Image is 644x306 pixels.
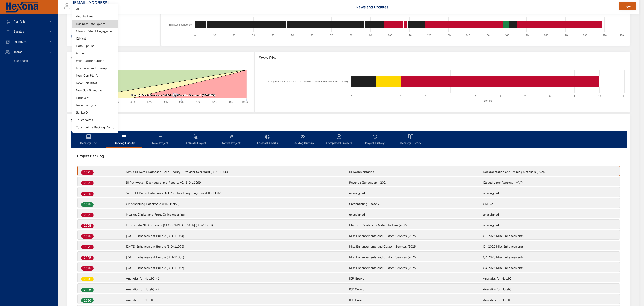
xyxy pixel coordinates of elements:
[72,124,118,131] li: Touchpoints Backlog Dump
[72,42,118,50] li: Data Pipeline
[72,50,118,57] li: Engine
[72,57,118,65] li: Front Office: Catfish
[72,5,118,13] li: AI
[72,109,118,116] li: ScribeIQ
[72,20,118,28] li: Business Intelligence
[72,101,118,109] li: Revenue Cycle
[72,116,118,124] li: Touchpoints
[72,94,118,101] li: NoteIQ™
[72,13,118,20] li: Architecture
[72,65,118,72] li: Interfaces and Interop
[72,72,118,79] li: New Gen Platform
[72,79,118,87] li: New Gen RBAC
[72,35,118,42] li: Clinical
[72,28,118,35] li: Classic Patient Engagement
[72,87,118,94] li: NewGen Scheduler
